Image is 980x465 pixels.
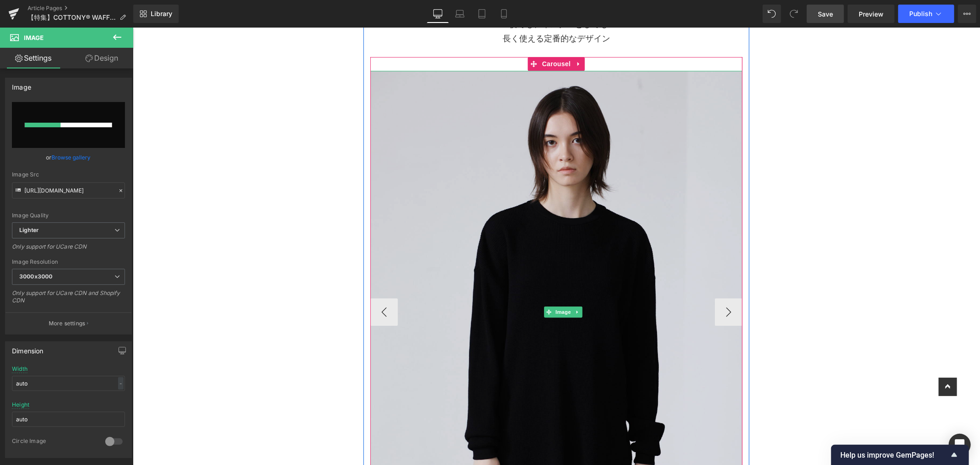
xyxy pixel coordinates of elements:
[471,5,493,23] a: Tablet
[12,342,44,355] div: Dimension
[12,376,125,391] input: auto
[785,5,803,23] button: Redo
[12,402,29,408] div: Height
[118,377,124,390] div: -
[6,312,131,334] button: More settings
[28,5,133,12] a: Article Pages
[49,319,85,328] p: More settings
[440,279,450,290] a: Expand / Collapse
[818,9,833,19] span: Save
[12,259,125,265] div: Image Resolution
[12,243,125,256] div: Only support for UCare CDN
[958,5,976,23] button: More
[840,449,960,460] button: Show survey - Help us improve GemPages!
[12,412,125,427] input: auto
[151,10,172,18] span: Library
[12,78,31,91] div: Image
[12,437,96,447] div: Circle Image
[848,5,895,23] a: Preview
[19,273,52,280] b: 3000x3000
[12,212,125,219] div: Image Quality
[449,5,471,23] a: Laptop
[68,48,135,68] a: Design
[840,451,949,459] span: Help us improve GemPages!
[859,9,884,19] span: Preview
[763,5,781,23] button: Undo
[12,182,125,198] input: Link
[898,5,954,23] button: Publish
[427,5,449,23] a: Desktop
[909,10,932,17] span: Publish
[421,279,440,290] span: Image
[52,149,91,165] a: Browse gallery
[949,434,971,456] div: Open Intercom Messenger
[133,5,179,23] a: New Library
[12,366,28,372] div: Width
[12,171,125,178] div: Image Src
[19,227,39,233] b: Lighter
[493,5,515,23] a: Mobile
[440,29,452,43] a: Expand / Collapse
[407,29,440,43] span: Carousel
[28,14,116,21] span: 【特集】COTTONY® WAFFLE LONGSLEEVE TEEのご紹介
[12,153,125,162] div: or
[12,289,125,310] div: Only support for UCare CDN and Shopify CDN
[24,34,44,41] span: Image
